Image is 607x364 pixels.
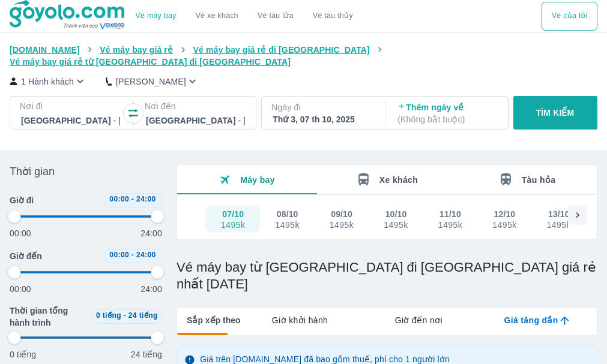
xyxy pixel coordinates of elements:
div: 1495k [547,220,571,230]
span: Giờ khởi hành [272,314,328,326]
span: - [124,311,126,320]
div: lab API tabs example [241,308,597,333]
span: Máy bay [240,175,275,185]
div: 1495k [492,220,516,230]
p: 0 tiếng [10,348,36,360]
p: Thêm ngày về [397,101,497,125]
p: Nơi đến [145,100,246,112]
span: Vé máy bay giá rẻ đi [GEOGRAPHIC_DATA] [193,45,370,55]
div: Thứ 3, 07 th 10, 2025 [273,113,372,125]
span: Giờ đi [10,194,34,206]
span: Thời gian tổng hành trình [10,305,87,329]
div: choose transportation mode [126,2,363,31]
span: [DOMAIN_NAME] [10,45,80,55]
span: 24:00 [136,251,156,259]
div: 1495k [275,220,299,230]
div: 10/10 [385,208,407,220]
span: 24 tiếng [128,311,158,320]
div: 13/10 [548,208,570,220]
span: 24:00 [136,195,156,203]
a: Vé tàu lửa [248,2,303,31]
h1: Vé máy bay từ [GEOGRAPHIC_DATA] đi [GEOGRAPHIC_DATA] giá rẻ nhất [DATE] [177,259,597,293]
p: 00:00 [10,283,31,295]
div: 12/10 [494,208,516,220]
span: 00:00 [109,195,129,203]
span: 00:00 [109,251,129,259]
button: [PERSON_NAME] [106,75,199,88]
div: 08/10 [277,208,298,220]
button: 1 Hành khách [10,75,86,88]
button: TÌM KIẾM [513,96,597,130]
span: - [131,251,134,259]
a: Vé xe khách [196,11,238,20]
span: Thời gian [10,164,55,179]
p: 24:00 [140,283,162,295]
p: [PERSON_NAME] [116,76,186,88]
div: 09/10 [331,208,352,220]
span: - [131,195,134,203]
button: Vé tàu thủy [303,2,363,31]
div: 1495k [221,220,245,230]
p: 24 tiếng [131,348,162,360]
div: 1495k [384,220,408,230]
span: Giờ đến nơi [395,314,442,326]
p: Nơi đi [20,100,121,112]
span: Giá tăng dần [504,314,558,326]
nav: breadcrumb [10,44,597,68]
div: 1495k [438,220,462,230]
button: Vé của tôi [542,2,597,31]
span: Tàu hỏa [522,175,556,185]
div: choose transportation mode [542,2,597,31]
a: Vé máy bay [136,11,177,20]
div: scrollable day and price [206,206,568,232]
span: Giờ đến [10,250,42,262]
div: 1495k [330,220,354,230]
p: 1 Hành khách [21,76,74,88]
div: 07/10 [222,208,244,220]
p: Ngày đi [271,101,373,113]
span: Vé máy bay giá rẻ từ [GEOGRAPHIC_DATA] đi [GEOGRAPHIC_DATA] [10,57,291,67]
span: 0 tiếng [96,311,121,320]
span: Xe khách [379,175,418,185]
p: 24:00 [140,227,162,239]
p: TÌM KIẾM [536,107,575,119]
span: Vé máy bay giá rẻ [100,45,173,55]
p: 00:00 [10,227,31,239]
div: 11/10 [439,208,461,220]
p: ( Không bắt buộc ) [397,113,497,125]
span: Sắp xếp theo [187,314,241,326]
